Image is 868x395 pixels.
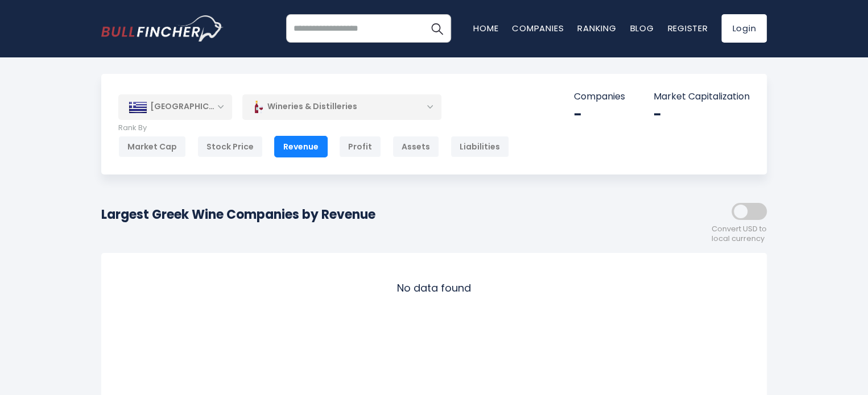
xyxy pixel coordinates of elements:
[654,91,750,103] p: Market Capitalization
[339,136,381,157] div: Profit
[101,15,224,41] img: bullfincher logo
[473,22,498,34] a: Home
[274,136,328,157] div: Revenue
[197,136,263,157] div: Stock Price
[450,136,509,157] div: Liabilities
[392,136,439,157] div: Assets
[101,15,224,41] a: Go to homepage
[574,91,625,103] p: Companies
[101,205,375,224] h1: Largest Greek Wine Companies by Revenue
[118,270,750,306] div: No data found
[577,22,616,34] a: Ranking
[574,106,625,123] div: -
[512,22,564,34] a: Companies
[118,94,232,119] div: [GEOGRAPHIC_DATA]
[423,14,451,43] button: Search
[667,22,708,34] a: Register
[712,224,767,244] span: Convert USD to local currency
[721,14,767,43] a: Login
[118,136,186,157] div: Market Cap
[242,94,441,120] div: Wineries & Distilleries
[654,106,750,123] div: -
[118,123,509,133] p: Rank By
[630,22,654,34] a: Blog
